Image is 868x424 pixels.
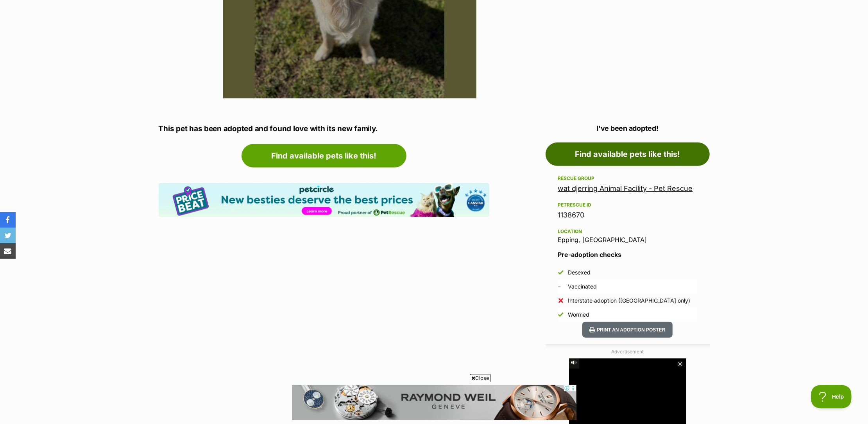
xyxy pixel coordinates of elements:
div: PetRescue ID [558,202,697,208]
div: Rescue group [558,175,697,182]
div: Epping, [GEOGRAPHIC_DATA] [558,227,697,243]
a: wat djerring Animal Facility - Pet Rescue [558,184,693,192]
span: Close [470,374,491,382]
img: Yes [558,312,564,317]
h3: Pre-adoption checks [558,250,697,259]
div: Wormed [568,311,590,319]
iframe: Help Scout Beacon - Open [811,385,852,408]
iframe: Advertisement [292,385,576,420]
span: Unknown [558,283,561,291]
div: 1138670 [558,210,697,221]
p: This pet has been adopted and found love with its new family. [159,123,489,135]
div: Interstate adoption ([GEOGRAPHIC_DATA] only) [568,297,691,305]
button: Print an adoption poster [582,322,672,338]
img: No [558,298,564,303]
p: I've been adopted! [546,123,710,134]
img: Pet Circle promo banner [159,183,489,217]
a: Find available pets like this! [546,143,710,166]
img: Yes [558,270,564,275]
a: Find available pets like this! [242,144,406,167]
div: Vaccinated [568,283,597,290]
div: Location [558,228,697,235]
div: Desexed [568,269,591,276]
